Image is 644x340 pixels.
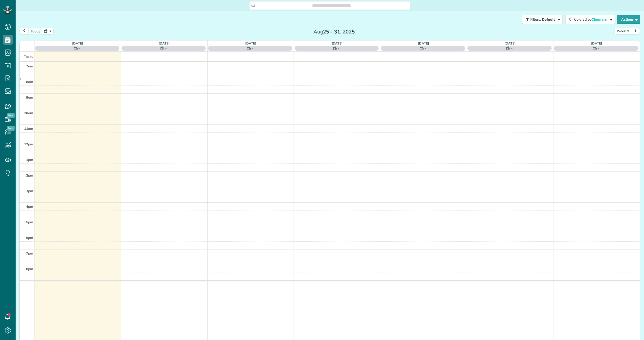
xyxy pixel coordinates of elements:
[591,17,608,22] span: Cleaners
[522,15,563,24] button: Filters: Default
[26,95,33,99] span: 9am
[303,29,366,34] h2: 25 – 31, 2025
[418,41,429,45] a: [DATE]
[598,46,599,51] span: -
[26,189,33,193] span: 3pm
[24,54,33,58] span: Tasks
[332,41,343,45] a: [DATE]
[615,28,631,34] button: Week
[26,173,33,177] span: 2pm
[19,28,29,34] button: prev
[26,80,33,84] span: 8am
[26,267,33,271] span: 8pm
[79,46,80,51] span: -
[591,41,602,45] a: [DATE]
[24,126,33,131] span: 11am
[7,113,15,118] span: New
[505,41,515,45] a: [DATE]
[72,41,83,45] a: [DATE]
[26,204,33,208] span: 4pm
[7,126,15,131] span: New
[565,15,615,24] button: Colored byCleaners
[574,17,609,22] span: Colored by
[26,220,33,224] span: 5pm
[617,15,640,24] button: Actions
[511,46,513,51] span: -
[24,142,33,146] span: 12pm
[631,28,640,34] button: next
[317,3,346,8] span: Search ZenMaid…
[542,17,555,22] span: Default
[26,236,33,240] span: 6pm
[530,17,541,22] span: Filters:
[245,41,256,45] a: [DATE]
[26,158,33,162] span: 1pm
[252,46,253,51] span: -
[26,251,33,255] span: 7pm
[313,28,323,35] span: Aug
[338,46,340,51] span: -
[26,64,33,68] span: 7am
[425,46,426,51] span: -
[165,46,167,51] span: -
[159,41,170,45] a: [DATE]
[28,28,43,34] button: today
[24,111,33,115] span: 10am
[519,15,563,24] a: Filters: Default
